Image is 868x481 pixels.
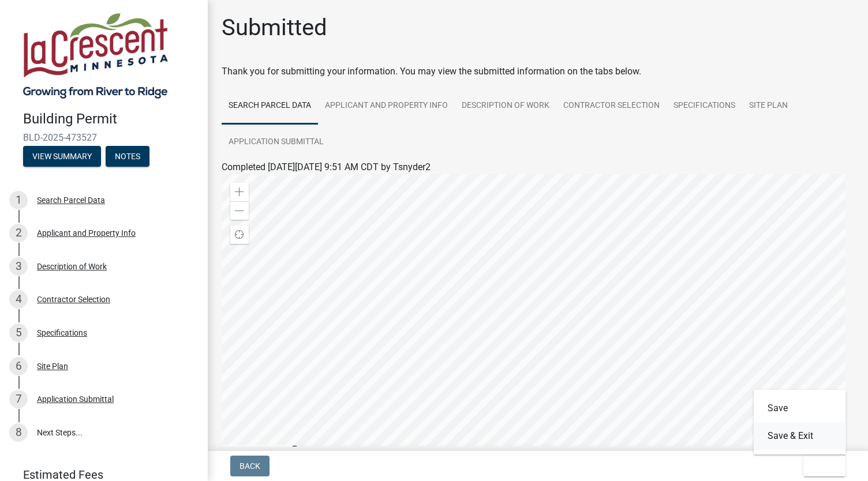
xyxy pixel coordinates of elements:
[37,362,68,370] div: Site Plan
[230,456,270,476] button: Back
[230,201,249,220] div: Zoom out
[230,183,249,201] div: Zoom in
[37,295,110,303] div: Contractor Selection
[37,329,87,337] div: Specifications
[9,357,28,375] div: 6
[106,152,149,161] wm-modal-confirm: Notes
[23,12,168,99] img: City of La Crescent, Minnesota
[222,161,431,172] span: Completed [DATE][DATE] 9:51 AM CDT by Tsnyder2
[106,146,149,167] button: Notes
[23,132,185,143] span: BLD-2025-473527
[742,88,795,125] a: Site Plan
[230,226,249,244] div: Find my location
[803,456,845,476] button: Exit
[754,394,846,422] button: Save
[9,191,28,209] div: 1
[23,146,101,167] button: View Summary
[222,65,854,78] div: Thank you for submitting your information. You may view the submitted information on the tabs below.
[37,395,114,403] div: Application Submittal
[9,290,28,309] div: 4
[37,262,107,270] div: Description of Work
[556,88,667,125] a: Contractor Selection
[9,224,28,242] div: 2
[813,461,829,471] span: Exit
[9,423,28,442] div: 8
[9,257,28,276] div: 3
[37,196,105,204] div: Search Parcel Data
[240,461,260,471] span: Back
[222,14,327,42] h1: Submitted
[754,422,846,450] button: Save & Exit
[754,390,846,454] div: Exit
[37,229,136,237] div: Applicant and Property Info
[222,88,318,125] a: Search Parcel Data
[23,111,199,127] h4: Building Permit
[667,88,742,125] a: Specifications
[9,324,28,342] div: 5
[318,88,455,125] a: Applicant and Property Info
[23,152,101,161] wm-modal-confirm: Summary
[222,124,331,161] a: Application Submittal
[455,88,556,125] a: Description of Work
[9,390,28,408] div: 7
